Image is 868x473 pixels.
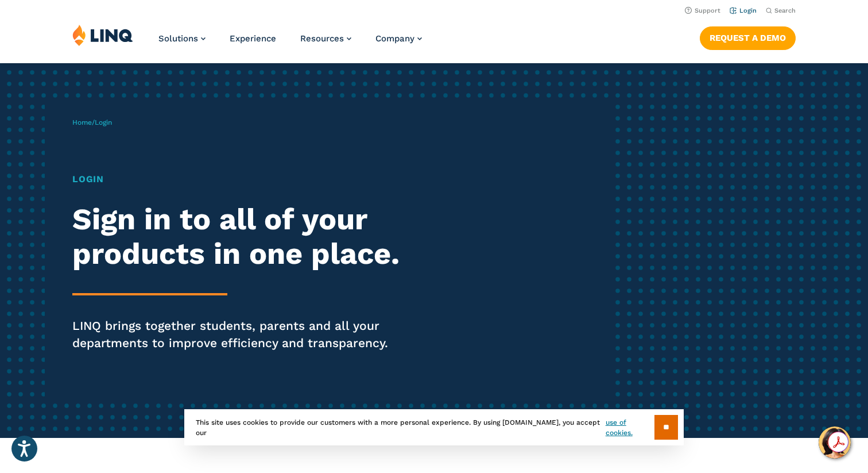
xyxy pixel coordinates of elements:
[72,317,407,352] p: LINQ brings together students, parents and all your departments to improve efficiency and transpa...
[72,172,407,186] h1: Login
[158,33,198,44] span: Solutions
[184,409,684,445] div: This site uses cookies to provide our customers with a more personal experience. By using [DOMAIN...
[158,33,206,44] a: Solutions
[730,7,757,14] a: Login
[95,118,112,126] span: Login
[766,6,796,15] button: Open Search Bar
[72,202,407,271] h2: Sign in to all of your products in one place.
[300,33,351,44] a: Resources
[700,26,796,49] a: Request a Demo
[375,33,422,44] a: Company
[72,24,133,46] img: LINQ | K‑12 Software
[72,118,112,126] span: /
[300,33,344,44] span: Resources
[606,417,654,438] a: use of cookies.
[819,426,851,459] button: Hello, have a question? Let’s chat.
[158,24,422,62] nav: Primary Navigation
[774,7,796,14] span: Search
[72,118,92,126] a: Home
[230,33,276,44] a: Experience
[700,24,796,49] nav: Button Navigation
[375,33,414,44] span: Company
[685,7,720,14] a: Support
